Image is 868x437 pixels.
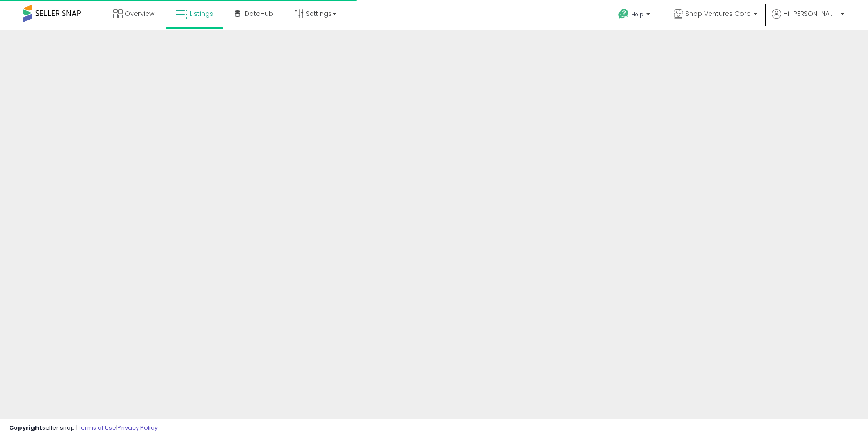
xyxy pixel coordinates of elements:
a: Hi [PERSON_NAME] [772,9,844,30]
span: Listings [190,9,213,18]
span: DataHub [245,9,273,18]
span: Hi [PERSON_NAME] [784,9,838,18]
i: Get Help [618,8,629,20]
span: Shop Ventures Corp [686,9,751,18]
a: Help [611,1,659,30]
span: Help [631,10,644,18]
span: Overview [125,9,154,18]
